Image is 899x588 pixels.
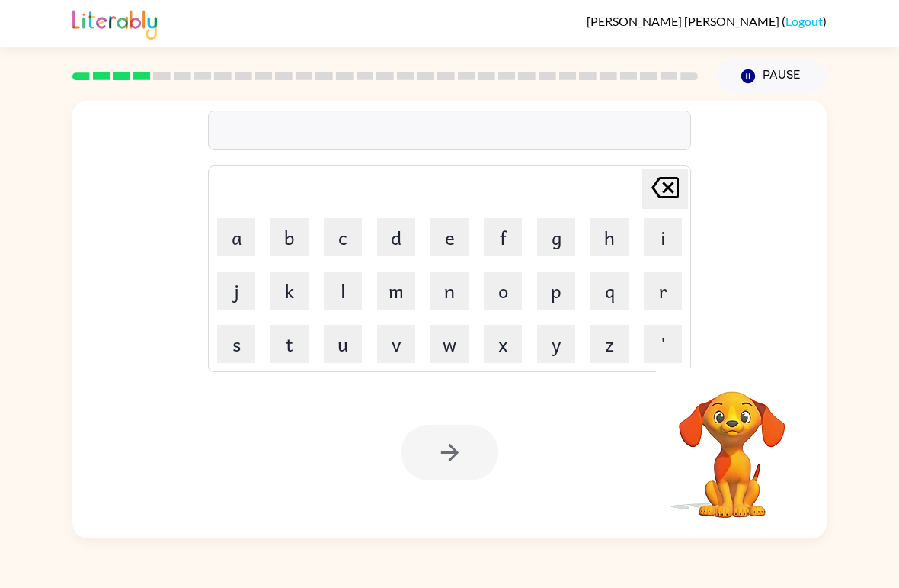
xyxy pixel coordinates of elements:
button: u [324,325,362,363]
button: m [377,272,415,310]
video: Your browser must support playing .mp4 files to use Literably. Please try using another browser. [656,368,808,520]
button: i [644,218,682,256]
button: p [537,272,575,310]
button: r [644,272,682,310]
a: Logout [785,14,823,28]
button: y [537,325,575,363]
button: k [270,272,309,310]
button: ' [644,325,682,363]
button: s [217,325,255,363]
button: g [537,218,575,256]
button: Pause [716,59,827,94]
button: q [590,272,629,310]
button: v [377,325,415,363]
button: z [590,325,629,363]
button: b [270,218,309,256]
div: ( ) [587,14,827,28]
button: n [430,272,469,310]
button: h [590,218,629,256]
button: x [484,325,522,363]
button: t [270,325,309,363]
button: e [430,218,469,256]
button: c [324,218,362,256]
button: l [324,272,362,310]
button: j [217,272,255,310]
button: d [377,218,415,256]
button: a [217,218,255,256]
span: [PERSON_NAME] [PERSON_NAME] [587,14,782,28]
button: o [484,272,522,310]
img: Literably [72,6,157,40]
button: f [484,218,522,256]
button: w [430,325,469,363]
